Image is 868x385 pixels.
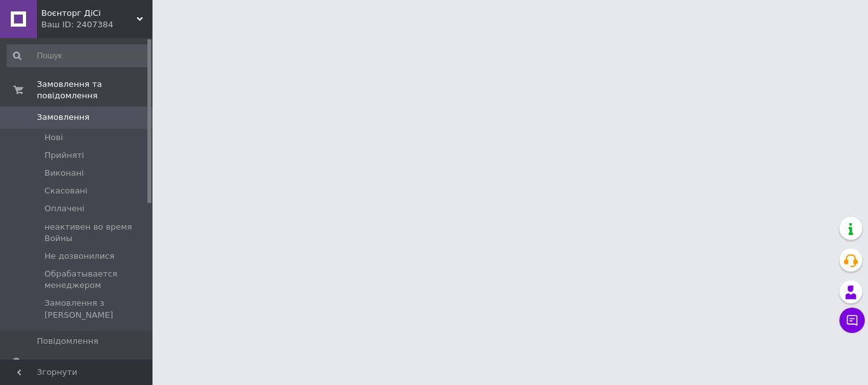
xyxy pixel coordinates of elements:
span: Повідомлення [37,336,98,347]
span: Замовлення з [PERSON_NAME] [44,297,149,320]
span: Замовлення [37,112,90,123]
span: Замовлення та повідомлення [37,79,153,101]
span: Прийняті [44,150,84,161]
span: Виконані [44,167,84,179]
button: Чат з покупцем [839,308,865,333]
span: Оплачені [44,203,85,214]
input: Пошук [6,44,150,67]
div: Ваш ID: 2407384 [41,19,153,30]
span: Воєнторг ДіСі [41,8,137,19]
span: Не дозвонилися [44,251,114,262]
span: Скасовані [44,185,88,197]
span: неактивен во время Войны [44,221,149,244]
span: Нові [44,132,63,143]
span: Товари та послуги [37,357,118,369]
span: Обрабатывается менеджером [44,268,149,291]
